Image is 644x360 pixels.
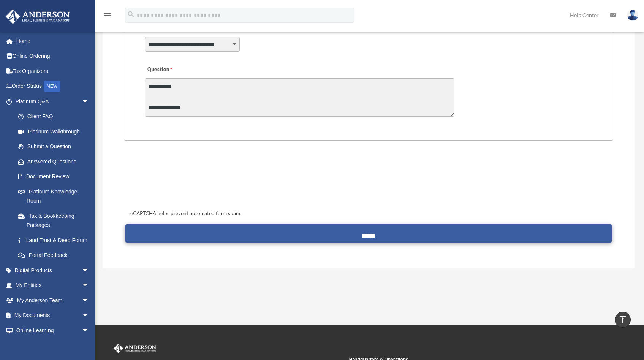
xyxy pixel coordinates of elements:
span: arrow_drop_down [82,94,97,109]
a: Home [5,33,101,49]
span: arrow_drop_down [82,308,97,324]
label: Question [145,64,204,75]
a: Platinum Walkthrough [11,124,101,139]
span: arrow_drop_down [82,263,97,278]
a: Answered Questions [11,154,101,169]
div: reCAPTCHA helps prevent automated form spam. [125,209,612,218]
div: NEW [44,81,60,92]
a: Land Trust & Deed Forum [11,233,101,248]
iframe: reCAPTCHA [126,164,242,194]
i: search [127,10,135,19]
a: menu [103,13,112,20]
span: arrow_drop_down [82,278,97,293]
img: Anderson Advisors Platinum Portal [112,344,158,354]
a: Portal Feedback [11,248,101,263]
a: Platinum Knowledge Room [11,184,101,208]
i: vertical_align_top [618,315,627,324]
a: Client FAQ [11,109,101,124]
span: arrow_drop_down [82,323,97,338]
a: Document Review [11,169,101,184]
a: vertical_align_top [615,312,631,328]
a: My Entitiesarrow_drop_down [5,278,101,293]
i: menu [103,11,112,20]
a: Online Ordering [5,49,101,64]
img: User Pic [627,10,638,21]
a: Online Learningarrow_drop_down [5,323,101,338]
a: Order StatusNEW [5,79,101,94]
a: Digital Productsarrow_drop_down [5,263,101,278]
a: Tax Organizers [5,63,101,79]
a: Submit a Question [11,139,97,154]
a: My Documentsarrow_drop_down [5,308,101,323]
a: Platinum Q&Aarrow_drop_down [5,94,101,109]
a: Tax & Bookkeeping Packages [11,208,101,233]
a: My Anderson Teamarrow_drop_down [5,293,101,308]
span: arrow_drop_down [82,293,97,308]
img: Anderson Advisors Platinum Portal [3,9,72,24]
